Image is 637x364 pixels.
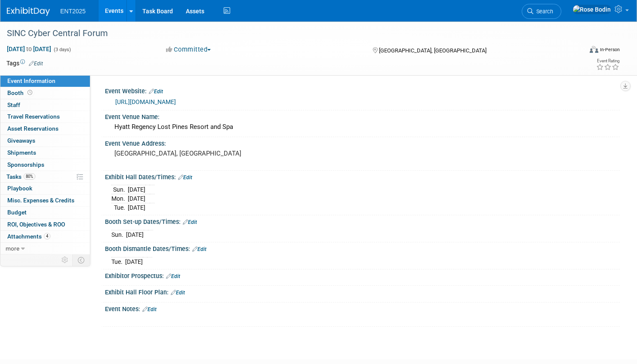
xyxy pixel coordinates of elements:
a: Edit [166,273,180,279]
a: ROI, Objectives & ROO [0,219,90,230]
img: Format-Inperson.png [590,46,598,53]
div: Event Notes: [105,303,620,314]
a: more [0,243,90,254]
td: Personalize Event Tab Strip [58,254,73,266]
td: Sun. [111,185,128,194]
span: Budget [7,209,27,216]
span: 80% [24,173,35,180]
a: Edit [178,174,192,180]
td: Sun. [111,230,126,239]
div: Booth Dismantle Dates/Times: [105,242,620,254]
span: Event Information [7,77,55,84]
span: to [25,46,33,52]
a: Giveaways [0,135,90,147]
td: [DATE] [128,185,145,194]
span: Playbook [7,185,32,192]
td: [DATE] [126,230,144,239]
a: Staff [0,99,90,111]
a: Sponsorships [0,159,90,171]
span: Tasks [6,173,35,180]
a: Edit [142,306,157,312]
td: Tue. [111,203,128,212]
span: Attachments [7,233,50,240]
span: [DATE] [DATE] [6,45,52,53]
span: Booth [7,89,34,96]
span: Sponsorships [7,161,44,168]
div: Event Rating [596,59,619,63]
div: Exhibit Hall Floor Plan: [105,286,620,297]
td: Mon. [111,194,128,203]
a: Search [522,4,561,19]
img: Rose Bodin [572,5,611,14]
span: Misc. Expenses & Credits [7,197,74,204]
span: Staff [7,101,20,108]
span: more [6,245,19,252]
span: Booth not reserved yet [26,89,34,96]
div: Event Venue Address: [105,137,620,148]
span: Giveaways [7,137,35,144]
td: Toggle Event Tabs [73,254,90,266]
div: Event Format [528,45,620,58]
span: Search [533,8,553,15]
a: [URL][DOMAIN_NAME] [115,98,176,105]
span: Travel Reservations [7,113,60,120]
div: Event Website: [105,85,620,96]
td: [DATE] [125,257,143,266]
div: SINC Cyber Central Forum [4,26,568,41]
div: Exhibit Hall Dates/Times: [105,171,620,182]
div: In-Person [600,46,620,53]
div: Event Venue Name: [105,110,620,121]
a: Travel Reservations [0,111,90,122]
pre: [GEOGRAPHIC_DATA], [GEOGRAPHIC_DATA] [114,150,310,157]
div: Hyatt Regency Lost Pines Resort and Spa [111,120,613,134]
a: Playbook [0,183,90,194]
a: Edit [171,290,185,296]
span: Asset Reservations [7,125,58,132]
a: Edit [149,89,163,95]
span: [GEOGRAPHIC_DATA], [GEOGRAPHIC_DATA] [379,47,486,54]
a: Asset Reservations [0,123,90,135]
a: Shipments [0,147,90,159]
a: Edit [183,219,197,225]
a: Misc. Expenses & Credits [0,195,90,206]
span: Shipments [7,149,36,156]
a: Booth [0,87,90,99]
span: ENT2025 [60,8,86,15]
span: ROI, Objectives & ROO [7,221,65,228]
div: Booth Set-up Dates/Times: [105,215,620,226]
a: Edit [192,246,206,252]
a: Tasks80% [0,171,90,183]
span: (3 days) [53,47,71,52]
a: Event Information [0,75,90,87]
td: [DATE] [128,194,145,203]
button: Committed [163,45,214,54]
a: Budget [0,207,90,218]
td: [DATE] [128,203,145,212]
span: 4 [44,233,50,239]
a: Attachments4 [0,231,90,242]
td: Tue. [111,257,125,266]
td: Tags [6,59,43,67]
a: Edit [29,61,43,67]
div: Exhibitor Prospectus: [105,269,620,281]
img: ExhibitDay [7,7,50,16]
